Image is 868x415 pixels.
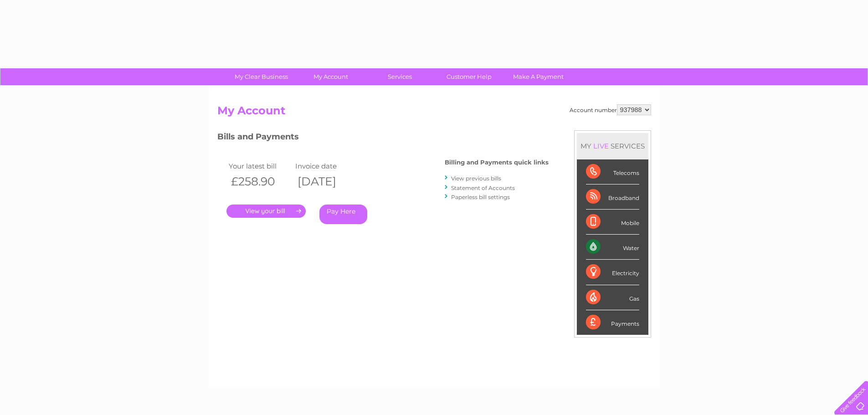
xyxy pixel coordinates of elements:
a: Paperless bill settings [451,194,510,200]
a: Services [362,68,437,85]
a: Make A Payment [501,68,576,85]
a: Customer Help [431,68,507,85]
div: MY SERVICES [577,133,648,159]
th: £258.90 [226,172,293,191]
div: Water [586,235,639,260]
a: Pay Here [319,205,367,224]
h2: My Account [217,104,651,122]
div: Payments [586,310,639,335]
div: Mobile [586,210,639,235]
a: My Clear Business [224,68,299,85]
h3: Bills and Payments [217,130,549,146]
a: My Account [293,68,368,85]
a: . [226,205,306,218]
div: LIVE [591,142,611,150]
div: Broadband [586,184,639,210]
a: Statement of Accounts [451,184,515,191]
div: Electricity [586,260,639,285]
div: Gas [586,285,639,310]
div: Account number [570,104,651,115]
th: [DATE] [293,172,360,191]
div: Telecoms [586,159,639,184]
a: View previous bills [451,175,501,182]
h4: Billing and Payments quick links [445,159,549,166]
td: Invoice date [293,160,360,172]
td: Your latest bill [226,160,293,172]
